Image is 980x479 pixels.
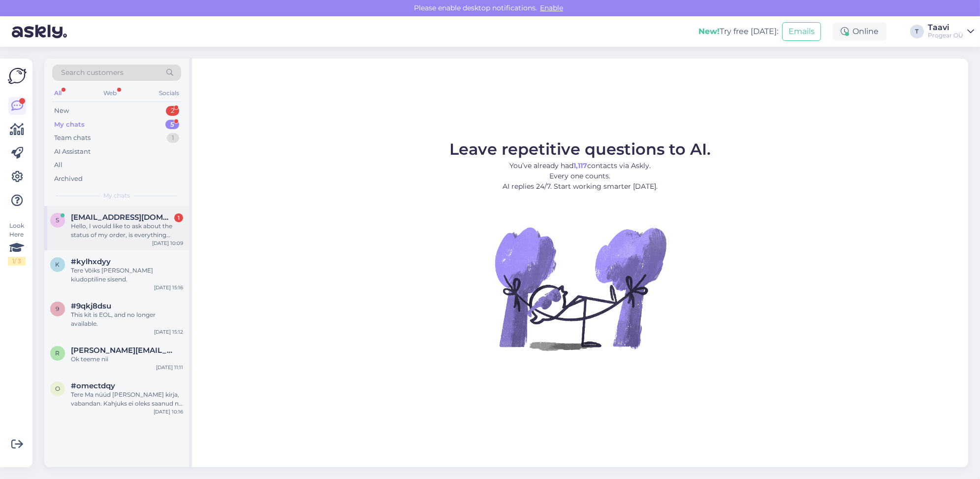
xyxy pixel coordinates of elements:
[54,160,63,170] div: All
[156,364,183,371] div: [DATE] 11:11
[71,310,183,328] div: This kit is EOL, and no longer available.
[71,222,183,239] div: Hello, I would like to ask about the status of my order, is everything okay? Online order No. 427223
[54,120,85,130] div: My chats
[8,257,26,266] div: 1 / 3
[61,68,124,78] span: Search customers
[174,213,183,222] div: 1
[71,346,173,355] span: rene.rumberg@gmail.com
[55,385,60,392] span: o
[449,139,711,159] span: Leave repetitive questions to AI.
[449,161,711,192] p: You’ve already had contacts via Askly. Every one counts. AI replies 24/7. Start working smarter [...
[71,390,183,408] div: Tere Ma nüüd [PERSON_NAME] kirja, vabandan. Kahjuks ei oleks saanud nii ehk naa laupäeval olime k...
[910,25,924,38] div: T
[71,266,183,284] div: Tere Võiks [PERSON_NAME] kiudoptiline sisend.
[928,24,974,39] a: TaaviProgear OÜ
[71,355,183,364] div: Ok teeme nii
[166,106,179,116] div: 2
[154,408,183,415] div: [DATE] 10:16
[928,24,963,32] div: Taavi
[56,261,60,268] span: k
[782,22,821,41] button: Emails
[103,191,130,200] span: My chats
[54,174,83,184] div: Archived
[71,213,173,222] span: Soirexen@gmail.com
[492,200,669,377] img: No Chat active
[154,284,183,291] div: [DATE] 15:16
[698,27,720,36] b: New!
[157,87,181,100] div: Socials
[8,67,27,85] img: Askly Logo
[54,106,69,116] div: New
[167,133,179,143] div: 1
[928,32,963,39] div: Progear OÜ
[56,349,60,357] span: r
[71,381,115,390] span: #omectdqy
[56,216,60,224] span: S
[56,305,60,312] span: 9
[165,120,179,130] div: 5
[54,133,91,143] div: Team chats
[573,161,587,170] b: 1,117
[71,302,111,310] span: #9qkj8dsu
[152,239,183,247] div: [DATE] 10:09
[8,221,26,266] div: Look Here
[698,26,778,37] div: Try free [DATE]:
[154,328,183,336] div: [DATE] 15:12
[833,23,886,40] div: Online
[102,87,119,100] div: Web
[54,147,91,157] div: AI Assistant
[52,87,63,100] div: All
[537,3,566,12] span: Enable
[71,257,111,266] span: #kylhxdyy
